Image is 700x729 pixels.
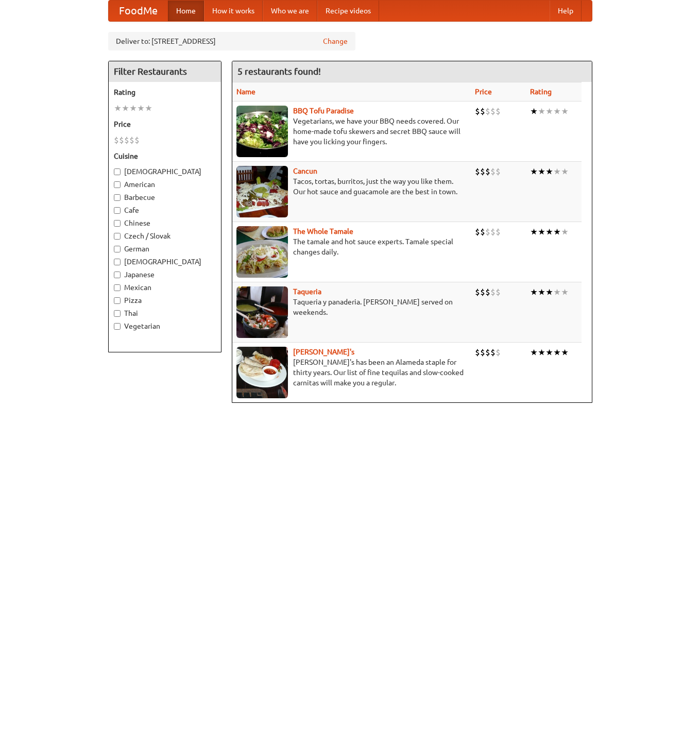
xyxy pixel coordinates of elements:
li: ★ [545,226,553,238]
a: The Whole Tamale [293,227,353,235]
label: Czech / Slovak [114,231,216,241]
li: ★ [553,347,561,358]
h5: Rating [114,87,216,97]
li: ★ [137,103,145,114]
img: cancun.jpg [236,166,288,217]
li: ★ [561,166,569,177]
img: tofuparadise.jpg [236,106,288,157]
li: $ [485,226,490,238]
li: ★ [538,347,545,358]
a: Price [475,88,492,96]
li: $ [496,166,501,177]
li: $ [496,347,501,358]
a: Help [550,1,582,21]
li: ★ [538,106,545,117]
li: $ [480,347,485,358]
li: ★ [145,103,152,114]
li: ★ [530,166,538,177]
li: $ [480,226,485,238]
input: Chinese [114,220,121,227]
label: Mexican [114,282,216,293]
li: $ [480,286,485,298]
li: ★ [538,286,545,298]
li: $ [475,106,480,117]
label: Barbecue [114,192,216,202]
li: $ [475,226,480,238]
li: ★ [561,106,569,117]
li: $ [475,166,480,177]
label: American [114,179,216,190]
img: wholetamale.jpg [236,226,288,278]
li: ★ [530,226,538,238]
li: ★ [553,166,561,177]
li: ★ [553,286,561,298]
li: $ [114,134,119,146]
li: ★ [561,286,569,298]
li: ★ [561,347,569,358]
li: $ [475,286,480,298]
li: $ [496,286,501,298]
a: Who we are [263,1,317,21]
input: Vegetarian [114,323,121,330]
label: [DEMOGRAPHIC_DATA] [114,257,216,267]
li: $ [485,166,490,177]
input: Barbecue [114,194,121,201]
li: ★ [545,347,553,358]
li: ★ [553,106,561,117]
a: FoodMe [109,1,168,21]
li: $ [490,106,496,117]
p: Taqueria y panaderia. [PERSON_NAME] served on weekends. [236,297,467,317]
label: Pizza [114,295,216,306]
input: Japanese [114,272,121,278]
li: ★ [538,226,545,238]
li: ★ [545,166,553,177]
h4: Filter Restaurants [109,61,221,82]
li: $ [124,134,129,146]
input: [DEMOGRAPHIC_DATA] [114,168,121,175]
img: taqueria.jpg [236,286,288,338]
p: Vegetarians, we have your BBQ needs covered. Our home-made tofu skewers and secret BBQ sauce will... [236,116,467,147]
input: Thai [114,310,121,317]
li: $ [485,106,490,117]
a: [PERSON_NAME]'s [293,348,354,356]
li: $ [490,166,496,177]
li: ★ [545,286,553,298]
input: Cafe [114,207,121,214]
label: German [114,244,216,254]
label: Chinese [114,218,216,228]
li: $ [485,347,490,358]
img: pedros.jpg [236,347,288,398]
li: $ [490,347,496,358]
p: The tamale and hot sauce experts. Tamale special changes daily. [236,236,467,257]
li: $ [496,106,501,117]
a: Rating [530,88,552,96]
a: BBQ Tofu Paradise [293,107,354,115]
a: Change [323,36,348,46]
p: [PERSON_NAME]'s has been an Alameda staple for thirty years. Our list of fine tequilas and slow-c... [236,357,467,388]
li: ★ [561,226,569,238]
a: Name [236,88,255,96]
li: ★ [538,166,545,177]
li: ★ [530,286,538,298]
li: ★ [129,103,137,114]
input: American [114,181,121,188]
li: ★ [553,226,561,238]
ng-pluralize: 5 restaurants found! [237,66,321,76]
li: ★ [122,103,129,114]
li: $ [480,166,485,177]
label: Japanese [114,269,216,280]
li: $ [490,286,496,298]
li: ★ [530,347,538,358]
h5: Cuisine [114,151,216,161]
input: Mexican [114,284,121,291]
li: $ [496,226,501,238]
b: Cancun [293,167,317,175]
div: Deliver to: [STREET_ADDRESS] [108,32,355,50]
a: Taqueria [293,287,321,296]
li: $ [485,286,490,298]
li: $ [475,347,480,358]
li: $ [480,106,485,117]
input: Pizza [114,297,121,304]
